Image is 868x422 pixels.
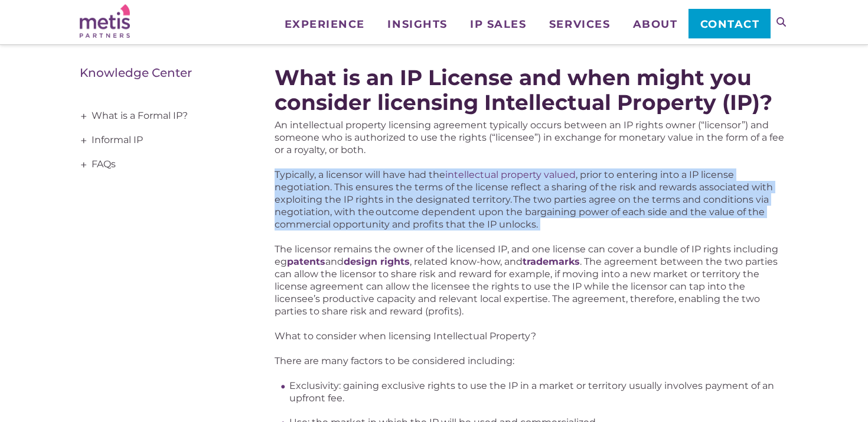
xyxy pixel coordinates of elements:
strong: What is an IP License and when might you consider licensing Intellectual Property (IP)? [275,64,772,115]
a: Informal IP [80,128,239,152]
a: FAQs [80,152,239,177]
span: + [77,105,90,128]
li: Exclusivity: gaining exclusive rights to use the IP in a market or territory usually involves pay... [289,379,788,404]
span: Insights [387,19,447,30]
a: What is a Formal IP? [80,104,239,128]
span: About [633,19,678,30]
span: Experience [285,19,365,30]
span: + [77,153,90,177]
a: patents [287,256,325,267]
span: + [77,129,90,152]
span: IP Sales [470,19,526,30]
p: An intellectual property licensing agreement typically occurs between an IP rights owner (“licens... [275,119,788,156]
span: Services [549,19,610,30]
p: What to consider when licensing Intellectual Property? [275,330,788,342]
img: Metis Partners [80,4,130,38]
p: Typically, a licensor will have had the , prior to entering into a IP license negotiation. This e... [275,168,788,231]
p: There are many factors to be considered including: [275,355,788,367]
a: Knowledge Center [80,66,192,80]
a: intellectual property valued [445,169,576,180]
p: The licensor remains the owner of the licensed IP, and one license can cover a bundle of IP right... [275,243,788,317]
a: design rights [344,256,410,267]
a: Contact [688,9,771,38]
a: trademarks [523,256,580,267]
span: Contact [700,19,760,30]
